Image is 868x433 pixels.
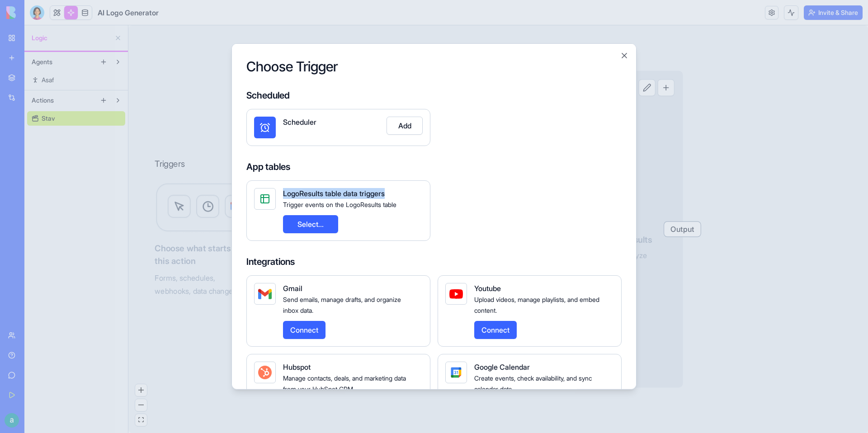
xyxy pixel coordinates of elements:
span: Trigger events on the LogoResults table [283,201,396,208]
span: Gmail [283,284,302,293]
button: Connect [283,321,325,339]
span: Manage contacts, deals, and marketing data from your HubSpot CRM. [283,374,406,393]
h4: Scheduled [246,89,622,102]
span: Upload videos, manage playlists, and embed content. [474,296,599,314]
span: Hubspot [283,362,311,372]
span: Youtube [474,284,501,293]
span: Google Calendar [474,362,530,372]
span: Scheduler [283,118,316,127]
button: Select... [283,215,338,233]
button: Close [620,51,629,60]
span: LogoResults table data triggers [283,189,385,198]
h4: App tables [246,160,622,173]
button: Connect [474,321,517,339]
span: Send emails, manage drafts, and organize inbox data. [283,296,401,314]
h2: Choose Trigger [246,58,622,75]
span: Create events, check availability, and sync calendar data. [474,374,592,393]
h4: Integrations [246,255,622,268]
button: Add [387,117,423,135]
